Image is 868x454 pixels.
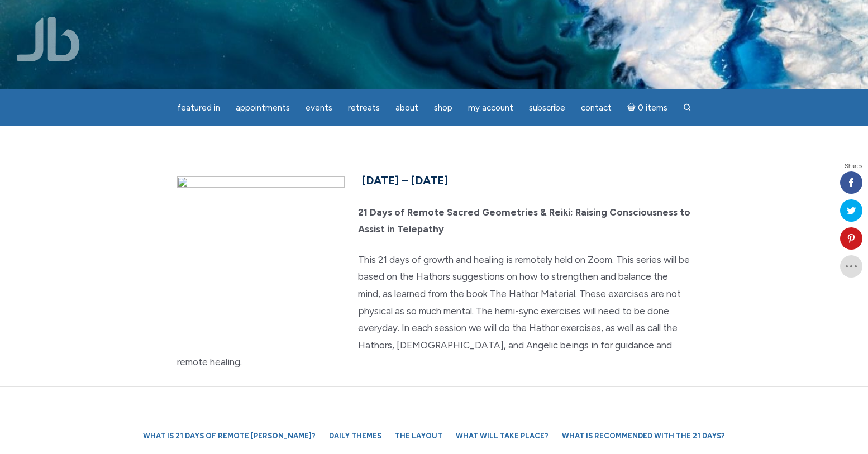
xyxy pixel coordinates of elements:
[468,103,513,113] span: My Account
[556,426,731,446] a: What is recommended with the 21 Days?
[341,97,387,119] a: Retreats
[461,97,520,119] a: My Account
[389,426,448,446] a: The Layout
[170,97,227,119] a: featured in
[348,103,380,113] span: Retreats
[450,426,554,446] a: What will take place?
[434,103,452,113] span: Shop
[323,426,387,446] a: Daily Themes
[177,384,691,452] p: The healings will be focused on raising conscious energy to assist you in telepathy. [PERSON_NAME...
[529,103,565,113] span: Subscribe
[137,426,321,446] a: What is 21 Days of Remote [PERSON_NAME]?
[845,164,862,169] span: Shares
[522,97,572,119] a: Subscribe
[627,103,638,113] i: Cart
[17,17,80,61] img: Jamie Butler. The Everyday Medium
[389,97,425,119] a: About
[361,174,448,187] span: [DATE] – [DATE]
[581,103,612,113] span: Contact
[358,207,690,235] strong: 21 Days of Remote Sacred Geometries & Reiki: Raising Consciousness to Assist in Telepathy
[621,96,674,119] a: Cart0 items
[638,104,667,112] span: 0 items
[236,103,290,113] span: Appointments
[395,103,418,113] span: About
[427,97,459,119] a: Shop
[574,97,618,119] a: Contact
[177,103,220,113] span: featured in
[299,97,339,119] a: Events
[177,251,691,371] p: This 21 days of growth and healing is remotely held on Zoom. This series will be based on the Hat...
[229,97,297,119] a: Appointments
[306,103,332,113] span: Events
